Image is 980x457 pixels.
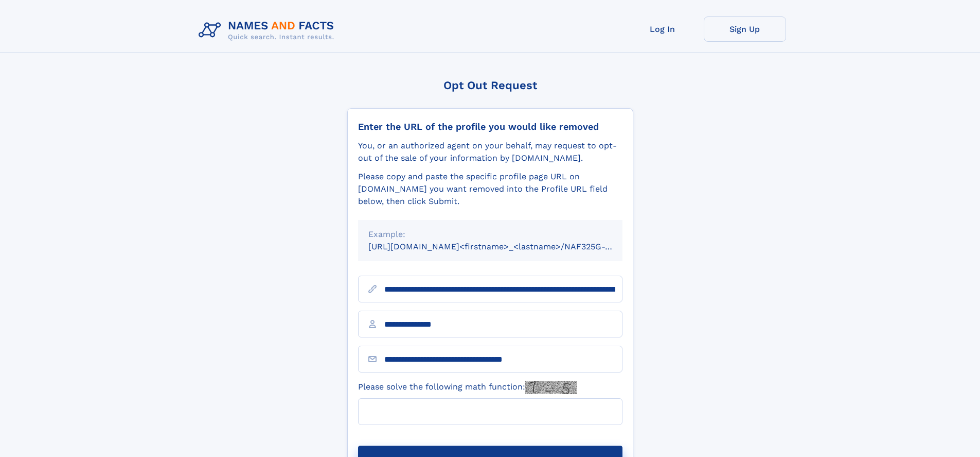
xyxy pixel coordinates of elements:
[358,121,622,132] div: Enter the URL of the profile you would like removed
[368,228,612,241] div: Example:
[358,140,622,164] div: You, or an authorized agent on your behalf, may request to opt-out of the sale of your informatio...
[704,16,786,42] a: Sign Up
[347,79,633,92] div: Opt Out Request
[194,16,343,44] img: Logo Names and Facts
[358,381,577,394] label: Please solve the following math function:
[621,16,704,42] a: Log In
[368,242,642,251] small: [URL][DOMAIN_NAME]<firstname>_<lastname>/NAF325G-xxxxxxxx
[358,171,622,208] div: Please copy and paste the specific profile page URL on [DOMAIN_NAME] you want removed into the Pr...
